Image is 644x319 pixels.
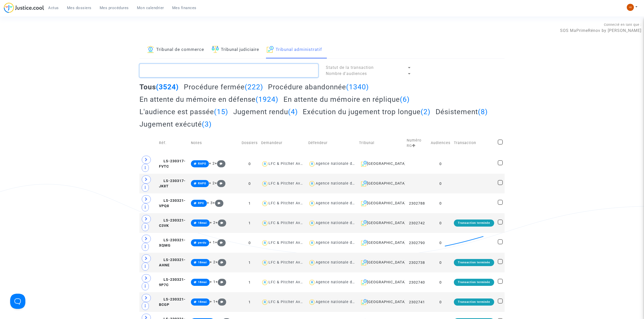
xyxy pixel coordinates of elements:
span: + 2 [210,221,216,225]
span: Mes finances [172,6,196,10]
img: icon-user.svg [308,180,316,187]
iframe: Help Scout Beacon - Open [10,294,25,309]
img: icon-user.svg [261,298,269,306]
td: 0 [429,233,452,253]
span: (1340) [346,83,369,91]
h2: Exécution du jugement trop longue [303,107,431,116]
div: LFC & Pitcher Avocat [269,280,309,284]
span: + [216,300,226,304]
h2: Tous [139,83,179,91]
div: LFC & Pitcher Avocat [269,300,309,304]
td: 0 [429,253,452,272]
img: icon-archive.svg [361,260,367,266]
span: (222) [245,83,263,91]
img: icon-archive.svg [361,161,367,167]
h2: Procédure fermée [184,83,263,91]
div: [GEOGRAPHIC_DATA] [359,279,403,285]
td: 2302742 [405,213,429,233]
div: [GEOGRAPHIC_DATA] [359,299,403,305]
div: Agence nationale de l'habitat [316,260,371,265]
span: LS-230321-C3VK [159,218,186,228]
td: Demandeur [259,132,307,154]
td: 0 [240,154,259,174]
span: LS-230321-XQMG [159,238,186,248]
td: Audiences [429,132,452,154]
td: 1 [240,193,259,213]
img: icon-user.svg [261,180,269,187]
td: 2302790 [405,233,429,253]
div: Transaction terminée [454,220,494,227]
span: RAPO [198,162,206,165]
span: + [216,260,226,264]
span: + 1 [210,300,216,304]
span: + 1 [209,240,215,245]
img: icon-user.svg [261,220,269,227]
div: Agence nationale de l'habitat [316,201,371,205]
span: RAPO [198,182,206,185]
img: icon-archive.svg [361,220,367,226]
td: 2302788 [405,193,429,213]
span: 18mai [198,221,207,225]
span: Statut de la transaction [326,65,374,70]
td: 0 [429,174,452,193]
img: icon-banque.svg [147,46,154,53]
span: + 2 [209,181,215,185]
img: icon-user.svg [308,279,316,286]
span: Mes procédures [100,6,129,10]
td: 0 [429,272,452,292]
td: Transaction [452,132,496,154]
div: Agence nationale de l'habitat [316,181,371,186]
span: (2) [421,108,431,116]
span: Mon calendrier [137,6,164,10]
td: 1 [240,292,259,312]
img: icon-archive.svg [361,200,367,206]
td: 0 [429,213,452,233]
span: + 1 [210,280,216,284]
h2: Désistement [436,107,488,116]
div: Agence nationale de l'habitat [316,280,371,284]
span: Mes dossiers [67,6,92,10]
td: 0 [429,292,452,312]
a: Tribunal de commerce [147,41,204,58]
a: Mes dossiers [63,4,96,12]
img: icon-user.svg [261,279,269,286]
div: LFC & Pitcher Avocat [269,241,309,245]
img: icon-user.svg [261,239,269,247]
div: Agence nationale de l'habitat [316,162,371,166]
h2: Jugement exécuté [139,120,212,129]
span: Actus [48,6,59,10]
img: icon-archive.svg [361,299,367,305]
td: 0 [240,233,259,253]
span: LS-230321-9P7C [159,277,186,287]
span: + [215,161,226,166]
span: (1924) [256,95,278,104]
a: Tribunal judiciaire [212,41,259,58]
span: 18mai [198,261,207,264]
td: Numéro RG [405,132,429,154]
div: [GEOGRAPHIC_DATA] [359,240,403,246]
h2: L'audience est passée [139,107,228,116]
span: + 2 [209,161,215,166]
div: [GEOGRAPHIC_DATA] [359,260,403,266]
td: 2302740 [405,272,429,292]
span: LS-230321-BCGP [159,297,186,307]
a: Mes finances [168,4,201,12]
h2: Jugement rendu [233,107,298,116]
div: [GEOGRAPHIC_DATA] [359,161,403,167]
span: + [213,201,224,205]
img: icon-user.svg [308,298,316,306]
span: LS-230321-AHNE [159,258,186,268]
div: Transaction terminée [454,279,494,286]
span: LS-230321-VPQ8 [159,198,186,208]
img: icon-user.svg [308,160,316,168]
span: Connecté en tant que : [604,23,641,27]
img: icon-user.svg [261,259,269,266]
a: Mes procédures [96,4,133,12]
td: Réf. [157,132,189,154]
img: icon-archive.svg [267,46,274,53]
span: (8) [478,108,488,116]
span: Nombre d'audiences [326,71,367,76]
span: + 2 [210,260,216,264]
div: [GEOGRAPHIC_DATA] [359,220,403,226]
span: (15) [214,108,228,116]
